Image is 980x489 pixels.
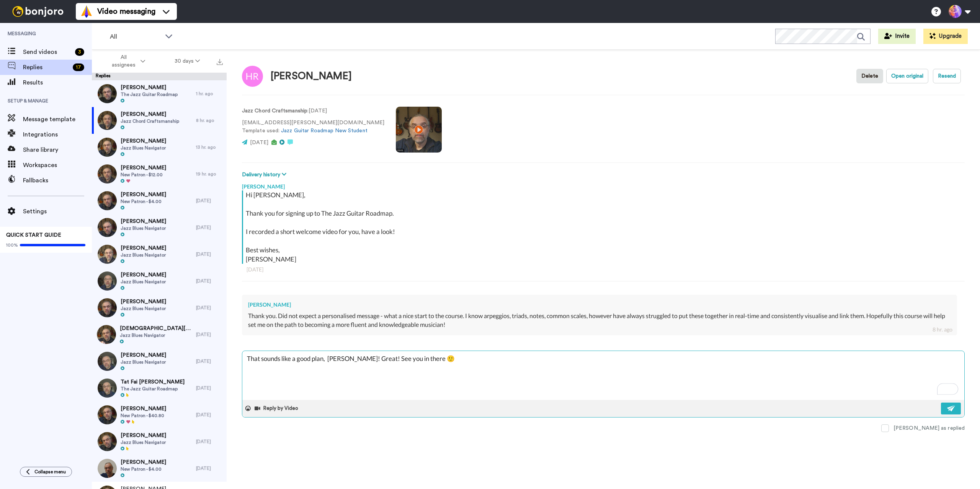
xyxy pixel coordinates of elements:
[98,191,117,210] img: cb6e2e92-72a9-4e19-96cf-0ab41fffc97e-thumb.jpg
[121,405,166,413] span: [PERSON_NAME]
[196,117,223,123] div: 8 hr. ago
[92,107,227,134] a: [PERSON_NAME]Jazz Chord Craftsmanship8 hr. ago
[110,32,161,41] span: All
[23,161,92,170] span: Workspaces
[196,465,223,471] div: [DATE]
[196,198,223,204] div: [DATE]
[121,279,166,285] span: Jazz Blues Navigator
[121,298,166,305] span: [PERSON_NAME]
[121,84,178,91] span: [PERSON_NAME]
[242,171,289,179] button: Delivery history
[196,278,223,284] div: [DATE]
[98,218,117,237] img: dbc8a624-f68c-4781-9d45-419ba6824a7d-thumb.jpg
[121,225,166,231] span: Jazz Blues Navigator
[92,161,227,187] a: [PERSON_NAME]New Patron - $12.0019 hr. ago
[92,401,227,428] a: [PERSON_NAME]New Patron - $40.80[DATE]
[98,271,117,291] img: fed2076b-5e74-428d-84ce-8d0d3fb324b1-thumb.jpg
[121,252,166,258] span: Jazz Blues Navigator
[121,218,166,225] span: [PERSON_NAME]
[196,385,223,391] div: [DATE]
[878,29,916,44] button: Invite
[92,294,227,321] a: [PERSON_NAME]Jazz Blues Navigator[DATE]
[98,405,117,424] img: 0b9cb50d-a06c-4cfb-8002-54f7825fbf63-thumb.jpg
[242,108,307,114] strong: Jazz Chord Craftsmanship
[271,71,352,82] div: [PERSON_NAME]
[98,138,117,157] img: 22834bc8-6d3f-454e-8e70-7f6e50f84d3b-thumb.jpg
[242,351,964,400] textarea: To enrich screen reader interactions, please activate Accessibility in Grammarly extension settings
[121,118,179,124] span: Jazz Chord Craftsmanship
[92,321,227,348] a: [DEMOGRAPHIC_DATA][PERSON_NAME]Jazz Blues Navigator[DATE]
[93,50,160,72] button: All assignees
[247,266,960,273] div: [DATE]
[121,244,166,252] span: [PERSON_NAME]
[75,48,84,56] div: 3
[933,69,961,83] button: Resend
[92,80,227,107] a: [PERSON_NAME]The Jazz Guitar Roadmap1 hr. ago
[121,359,166,365] span: Jazz Blues Navigator
[856,69,883,83] button: Delete
[121,413,166,419] span: New Patron - $40.80
[98,245,117,264] img: 0f59ad4e-9c0e-49a1-8c86-f4af8e992950-thumb.jpg
[121,466,166,472] span: New Patron - $4.00
[92,348,227,375] a: [PERSON_NAME]Jazz Blues Navigator[DATE]
[242,179,965,190] div: [PERSON_NAME]
[121,386,185,392] span: The Jazz Guitar Roadmap
[20,467,72,477] button: Collapse menu
[254,403,301,414] button: Reply by Video
[98,298,117,317] img: 061b5ab0-47a8-4d18-8a0a-28df7346ba28-thumb.jpg
[92,187,227,214] a: [PERSON_NAME]New Patron - $4.00[DATE]
[121,351,166,359] span: [PERSON_NAME]
[98,432,117,451] img: 5f349363-8ee5-4a6c-b0b6-52332cc7e37e-thumb.jpg
[23,145,92,154] span: Share library
[196,224,223,231] div: [DATE]
[121,145,166,151] span: Jazz Blues Navigator
[121,164,166,172] span: [PERSON_NAME]
[6,242,18,248] span: 100%
[92,268,227,294] a: [PERSON_NAME]Jazz Blues Navigator[DATE]
[97,325,116,344] img: dcc01aae-7489-446d-952d-f27a99ac11b4-thumb.jpg
[248,301,951,309] div: [PERSON_NAME]
[23,63,70,72] span: Replies
[23,176,92,185] span: Fallbacks
[121,458,166,466] span: [PERSON_NAME]
[92,455,227,482] a: [PERSON_NAME]New Patron - $4.00[DATE]
[160,54,215,68] button: 30 days
[121,172,166,178] span: New Patron - $12.00
[23,78,92,87] span: Results
[196,144,223,150] div: 13 hr. ago
[923,29,968,44] button: Upgrade
[23,115,92,124] span: Message template
[121,198,166,205] span: New Patron - $4.00
[92,73,227,80] div: Replies
[121,378,185,386] span: Tat Fai [PERSON_NAME]
[242,66,263,87] img: Image of Hal Robinson
[97,6,155,17] span: Video messaging
[248,312,951,329] div: Thank you. Did not expect a personalised message - what a nice start to the course. I know arpegg...
[246,190,963,264] div: Hi [PERSON_NAME], Thank you for signing up to The Jazz Guitar Roadmap. I recorded a short welcome...
[108,54,139,69] span: All assignees
[92,428,227,455] a: [PERSON_NAME]Jazz Blues Navigator[DATE]
[121,191,166,198] span: [PERSON_NAME]
[196,171,223,177] div: 19 hr. ago
[92,214,227,241] a: [PERSON_NAME]Jazz Blues Navigator[DATE]
[121,305,166,312] span: Jazz Blues Navigator
[34,469,66,475] span: Collapse menu
[947,405,955,411] img: send-white.svg
[92,134,227,161] a: [PERSON_NAME]Jazz Blues Navigator13 hr. ago
[9,6,67,17] img: bj-logo-header-white.svg
[98,459,117,478] img: e3142924-e3a5-490a-8413-af9b33ca3c2b-thumb.jpg
[242,107,384,115] p: : [DATE]
[196,305,223,311] div: [DATE]
[196,412,223,418] div: [DATE]
[98,379,117,398] img: 3b23d39c-c49d-4bc8-96f3-a7582ac2873b-thumb.jpg
[98,84,117,103] img: 008b9dcb-be5c-4bae-b55c-b2915381675b-thumb.jpg
[120,332,192,338] span: Jazz Blues Navigator
[214,55,225,67] button: Export all results that match these filters now.
[73,63,84,71] div: 17
[98,164,117,184] img: 3cecce47-6d1f-4145-bb84-7932519698bb-thumb.jpg
[196,439,223,445] div: [DATE]
[121,439,166,445] span: Jazz Blues Navigator
[121,432,166,439] span: [PERSON_NAME]
[92,375,227,401] a: Tat Fai [PERSON_NAME]The Jazz Guitar Roadmap[DATE]
[886,69,928,83] button: Open original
